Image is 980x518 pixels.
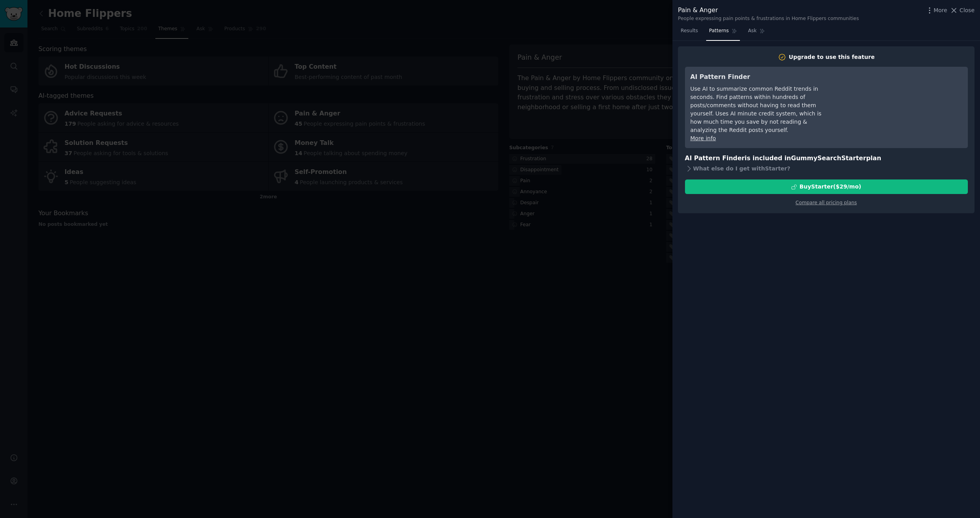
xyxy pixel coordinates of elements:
[796,200,857,205] a: Compare all pricing plans
[800,183,861,191] div: Buy Starter ($ 29 /mo )
[791,154,866,162] span: GummySearch Starter
[685,163,968,174] div: What else do I get with Starter ?
[678,5,859,15] div: Pain & Anger
[685,154,968,163] h3: AI Pattern Finder is included in plan
[690,85,834,134] div: Use AI to summarize common Reddit trends in seconds. Find patterns within hundreds of posts/comme...
[678,25,701,41] a: Results
[934,6,947,15] span: More
[748,27,757,35] span: Ask
[681,27,698,35] span: Results
[690,135,716,141] a: More info
[690,72,834,82] h3: AI Pattern Finder
[685,179,968,194] button: BuyStarter($29/mo)
[845,72,962,131] iframe: YouTube video player
[925,6,947,15] button: More
[789,53,875,61] div: Upgrade to use this feature
[960,6,975,15] span: Close
[678,15,859,22] div: People expressing pain points & frustrations in Home Flippers communities
[706,25,740,41] a: Patterns
[745,25,768,41] a: Ask
[709,27,729,35] span: Patterns
[950,6,975,15] button: Close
